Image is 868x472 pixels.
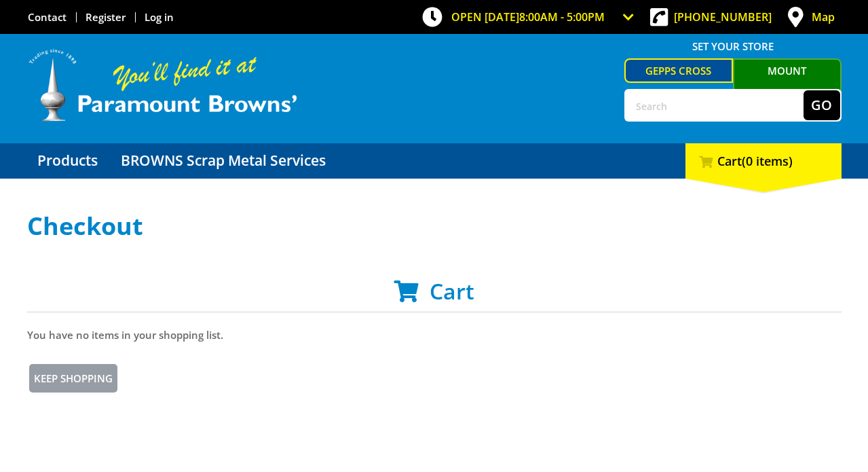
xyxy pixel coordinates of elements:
a: Go to the registration page [86,10,126,24]
a: Log in [145,10,174,24]
a: Mount [PERSON_NAME] [733,58,842,105]
p: You have no items in your shopping list. [27,327,842,343]
h1: Checkout [27,213,842,240]
span: Set your store [624,35,842,57]
span: 8:00am - 5:00pm [519,10,605,24]
div: Cart [685,143,842,179]
span: Cart [430,276,474,306]
input: Search [626,90,804,120]
a: Gepps Cross [624,58,733,83]
span: OPEN [DATE] [451,10,605,24]
button: Go [804,90,840,120]
span: (0 items) [742,153,793,169]
a: Go to the BROWNS Scrap Metal Services page [111,143,336,179]
a: Keep Shopping [27,362,119,395]
a: Go to the Contact page [28,10,67,24]
img: Paramount Browns' [27,48,299,123]
a: Go to the Products page [27,143,108,179]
